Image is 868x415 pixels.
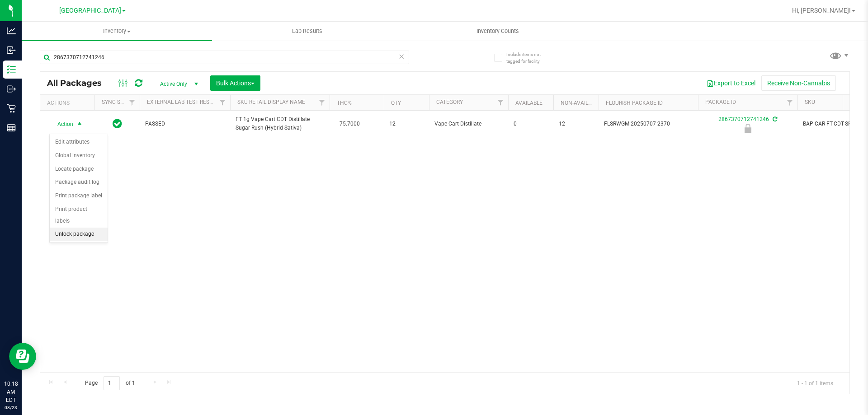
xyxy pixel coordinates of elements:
[22,22,212,41] a: Inventory
[402,22,593,41] a: Inventory Counts
[212,22,402,41] a: Lab Results
[74,118,85,131] span: select
[59,7,121,14] span: [GEOGRAPHIC_DATA]
[22,27,212,35] span: Inventory
[77,376,142,390] span: Page of 1
[701,75,761,91] button: Export to Excel
[280,27,335,35] span: Lab Results
[7,84,16,93] inline-svg: Outbound
[561,100,601,106] a: Non-Available
[50,203,108,228] li: Print product labels
[783,95,797,110] a: Filter
[771,116,777,122] span: Sync from Compliance System
[125,95,140,110] a: Filter
[50,228,108,241] li: Unlock package
[606,100,663,106] a: Flourish Package ID
[7,65,16,74] inline-svg: Inventory
[434,120,503,128] span: Vape Cart Distillate
[47,100,91,106] div: Actions
[389,120,424,128] span: 12
[50,176,108,189] li: Package audit log
[493,95,508,110] a: Filter
[7,26,16,35] inline-svg: Analytics
[761,75,836,91] button: Receive Non-Cannabis
[391,100,401,106] a: Qty
[464,27,531,35] span: Inventory Counts
[805,99,815,105] a: SKU
[337,100,352,106] a: THC%
[514,120,548,128] span: 0
[335,117,364,131] span: 75.7000
[50,135,108,149] li: Edit attributes
[7,104,16,113] inline-svg: Retail
[697,124,799,133] div: Newly Received
[236,115,324,132] span: FT 1g Vape Cart CDT Distillate Sugar Rush (Hybrid-Sativa)
[436,99,463,105] a: Category
[515,100,542,106] a: Available
[50,163,108,176] li: Locate package
[113,117,122,130] span: In Sync
[792,7,851,14] span: Hi, [PERSON_NAME]!
[49,118,74,131] span: Action
[7,46,16,55] inline-svg: Inbound
[315,95,330,110] a: Filter
[210,75,260,91] button: Bulk Actions
[718,116,769,122] a: 2867370712741246
[104,376,120,390] input: 1
[398,51,405,62] span: Clear
[604,120,693,128] span: FLSRWGM-20250707-2370
[50,189,108,203] li: Print package label
[216,79,255,87] span: Bulk Actions
[705,99,736,105] a: Package ID
[102,99,137,105] a: Sync Status
[215,95,230,110] a: Filter
[7,123,16,132] inline-svg: Reports
[145,120,225,128] span: PASSED
[237,99,305,105] a: Sku Retail Display Name
[4,404,18,411] p: 08/23
[4,380,18,404] p: 10:18 AM EDT
[559,120,593,128] span: 12
[9,343,36,370] iframe: Resource center
[40,51,409,64] input: Search Package ID, Item Name, SKU, Lot or Part Number...
[50,149,108,163] li: Global inventory
[47,78,111,88] span: All Packages
[790,376,840,390] span: 1 - 1 of 1 items
[147,99,218,105] a: External Lab Test Result
[506,51,552,65] span: Include items not tagged for facility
